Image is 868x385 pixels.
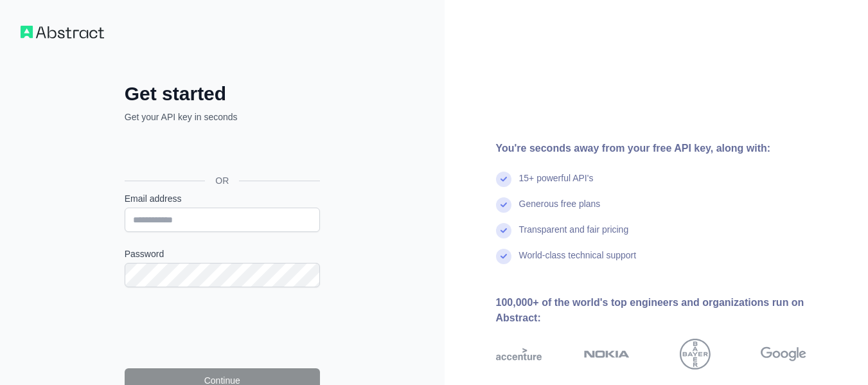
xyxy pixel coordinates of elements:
[680,339,711,370] img: bayer
[118,138,324,166] iframe: Button na Mag-sign in gamit ang Google
[496,223,511,238] img: check mark
[519,249,637,274] div: World-class technical support
[21,26,104,39] img: Workflow
[125,82,320,105] h2: Get started
[519,197,601,223] div: Generous free plans
[519,172,594,197] div: 15+ powerful API's
[496,295,848,326] div: 100,000+ of the world's top engineers and organizations run on Abstract:
[125,303,320,353] iframe: reCAPTCHA
[496,172,511,187] img: check mark
[496,249,511,264] img: check mark
[205,174,239,187] span: OR
[496,339,542,370] img: accenture
[519,223,629,249] div: Transparent and fair pricing
[761,339,806,370] img: google
[125,111,320,123] p: Get your API key in seconds
[584,339,630,370] img: nokia
[496,197,511,213] img: check mark
[496,141,848,156] div: You're seconds away from your free API key, along with:
[125,192,320,205] label: Email address
[125,247,320,260] label: Password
